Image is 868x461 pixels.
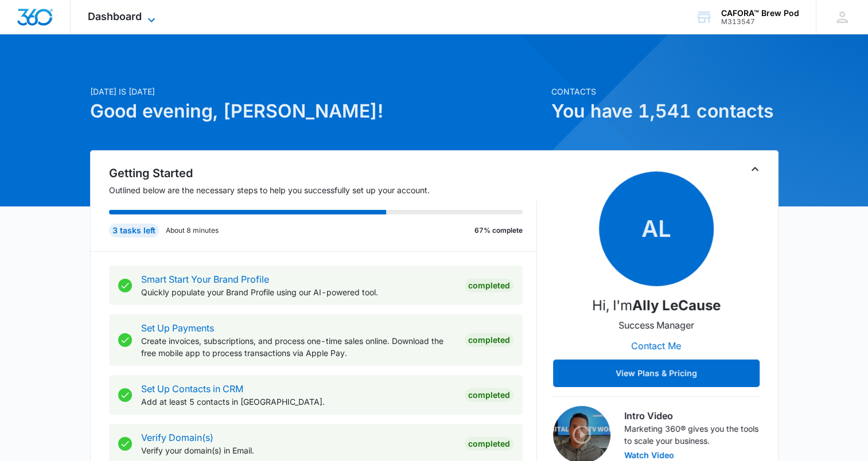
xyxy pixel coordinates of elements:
[141,322,214,334] a: Set Up Payments
[553,360,760,387] button: View Plans & Pricing
[592,295,721,316] p: Hi, I'm
[141,396,456,408] p: Add at least 5 contacts in [GEOGRAPHIC_DATA].
[109,165,537,182] h2: Getting Started
[109,184,537,196] p: Outlined below are the necessary steps to help you successfully set up your account.
[465,437,513,451] div: Completed
[141,383,243,394] a: Set Up Contacts in CRM
[624,423,760,447] p: Marketing 360® gives you the tools to scale your business.
[474,225,523,236] p: 67% complete
[551,85,779,97] p: Contacts
[90,97,544,125] h1: Good evening, [PERSON_NAME]!
[721,18,799,26] div: account id
[141,432,213,443] a: Verify Domain(s)
[624,451,674,459] button: Watch Video
[141,335,456,359] p: Create invoices, subscriptions, and process one-time sales online. Download the free mobile app t...
[141,274,269,285] a: Smart Start Your Brand Profile
[748,162,762,176] button: Toggle Collapse
[465,333,513,347] div: Completed
[90,85,544,97] p: [DATE] is [DATE]
[599,171,714,286] span: AL
[551,97,779,125] h1: You have 1,541 contacts
[109,224,159,237] div: 3 tasks left
[632,297,721,314] strong: Ally LeCause
[620,332,692,360] button: Contact Me
[88,10,142,22] span: Dashboard
[721,9,799,18] div: account name
[141,286,456,298] p: Quickly populate your Brand Profile using our AI-powered tool.
[624,409,760,423] h3: Intro Video
[465,279,513,292] div: Completed
[166,225,219,236] p: About 8 minutes
[618,318,694,332] p: Success Manager
[465,388,513,402] div: Completed
[141,444,456,456] p: Verify your domain(s) in Email.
